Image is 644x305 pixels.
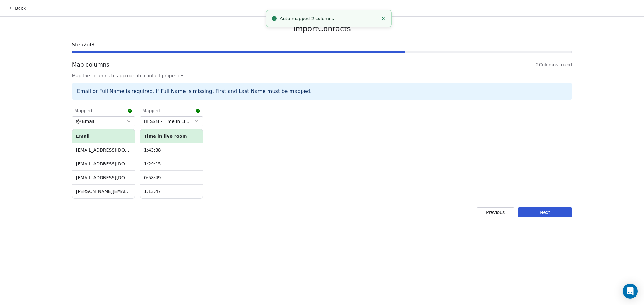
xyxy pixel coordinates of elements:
td: 0:58:49 [140,171,203,185]
div: Email or Full Name is required. If Full Name is missing, First and Last Name must be mapped. [72,83,572,100]
td: [EMAIL_ADDRESS][DOMAIN_NAME] [72,171,135,185]
span: Mapped [75,108,92,114]
span: 2 Columns found [536,62,572,68]
div: Auto-mapped 2 columns [280,15,378,22]
button: Previous [477,207,514,217]
button: Next [518,207,572,217]
span: Map columns [72,61,109,69]
td: [PERSON_NAME][EMAIL_ADDRESS][DOMAIN_NAME] [72,185,135,198]
td: 1:29:15 [140,157,203,171]
span: Mapped [142,108,160,114]
span: Import Contacts [293,24,351,34]
span: Map the columns to appropriate contact properties [72,72,572,79]
td: 1:43:38 [140,143,203,157]
button: Close toast [380,14,388,23]
th: Email [72,129,135,143]
td: 1:13:47 [140,185,203,198]
button: Back [5,3,30,14]
th: Time in live room [140,129,203,143]
td: [EMAIL_ADDRESS][DOMAIN_NAME] [72,143,135,157]
td: [EMAIL_ADDRESS][DOMAIN_NAME] [72,157,135,171]
span: Email [82,118,94,125]
div: Open Intercom Messenger [623,284,638,299]
span: Step 2 of 3 [72,41,572,49]
span: SSM - Time In Live Room [150,118,191,125]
